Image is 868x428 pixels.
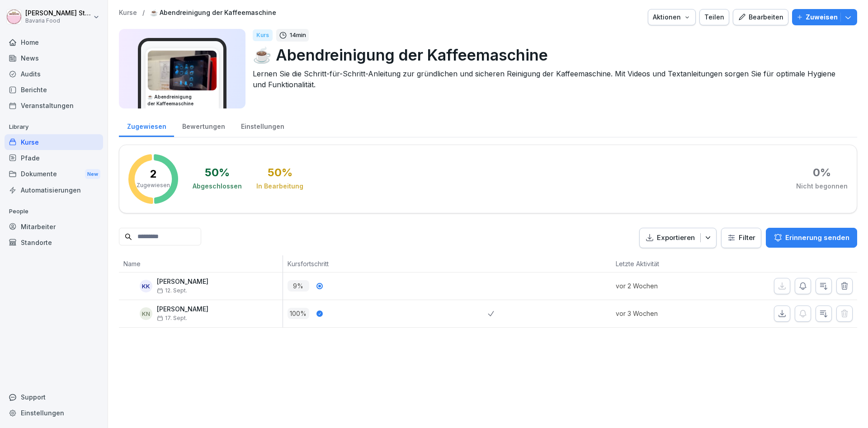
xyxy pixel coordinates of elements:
[290,31,306,40] p: 14 min
[157,278,208,286] p: [PERSON_NAME]
[268,167,292,178] div: 50 %
[147,94,217,107] h3: ☕ Abendreinigung der Kaffeemaschine
[205,167,230,178] div: 50 %
[25,18,91,24] p: Bavaria Food
[157,315,187,321] span: 17. Sept.
[5,235,103,250] a: Standorte
[5,150,103,166] a: Pfade
[119,9,137,17] a: Kurse
[616,281,714,291] p: vor 2 Wochen
[792,9,857,25] button: Zuweisen
[5,82,103,98] a: Berichte
[288,259,484,268] p: Kursfortschritt
[5,34,103,50] a: Home
[727,233,755,242] div: Filter
[616,259,709,268] p: Letzte Aktivität
[699,9,729,25] button: Teilen
[738,12,783,22] div: Bearbeiten
[657,233,695,243] p: Exportieren
[233,114,292,137] a: Einstellungen
[648,9,696,25] button: Aktionen
[796,182,848,191] div: Nicht begonnen
[5,134,103,150] a: Kurse
[142,9,145,17] p: /
[813,167,831,178] div: 0 %
[5,166,103,183] a: DokumenteNew
[85,169,100,179] div: New
[150,169,157,179] p: 2
[616,309,714,318] p: vor 3 Wochen
[140,307,152,320] div: KN
[157,306,208,313] p: [PERSON_NAME]
[148,51,217,90] img: um2bbbjq4dbxxqlrsbhdtvqt.png
[766,228,857,248] button: Erinnerung senden
[704,12,724,22] div: Teilen
[253,43,850,66] p: ☕ Abendreinigung der Kaffeemaschine
[5,405,103,421] a: Einstellungen
[288,280,309,292] p: 9 %
[140,280,152,292] div: KK
[5,120,103,134] p: Library
[25,9,91,17] p: [PERSON_NAME] Stöhr
[5,204,103,219] p: People
[5,166,103,183] div: Dokumente
[150,9,276,17] a: ☕ Abendreinigung der Kaffeemaschine
[253,29,273,41] div: Kurs
[785,233,849,243] p: Erinnerung senden
[639,228,717,248] button: Exportieren
[5,389,103,405] div: Support
[137,181,170,189] p: Zugewiesen
[119,114,174,137] a: Zugewiesen
[733,9,788,25] button: Bearbeiten
[5,66,103,82] a: Audits
[288,308,309,319] p: 100 %
[5,50,103,66] a: News
[5,219,103,235] a: Mitarbeiter
[806,12,838,22] p: Zuweisen
[5,98,103,113] a: Veranstaltungen
[256,182,303,191] div: In Bearbeitung
[174,114,233,137] a: Bewertungen
[253,68,850,90] p: Lernen Sie die Schritt-für-Schritt-Anleitung zur gründlichen und sicheren Reinigung der Kaffeemas...
[5,182,103,198] a: Automatisierungen
[123,259,278,268] p: Name
[653,12,691,22] div: Aktionen
[722,228,761,248] button: Filter
[157,287,187,294] span: 12. Sept.
[193,182,242,191] div: Abgeschlossen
